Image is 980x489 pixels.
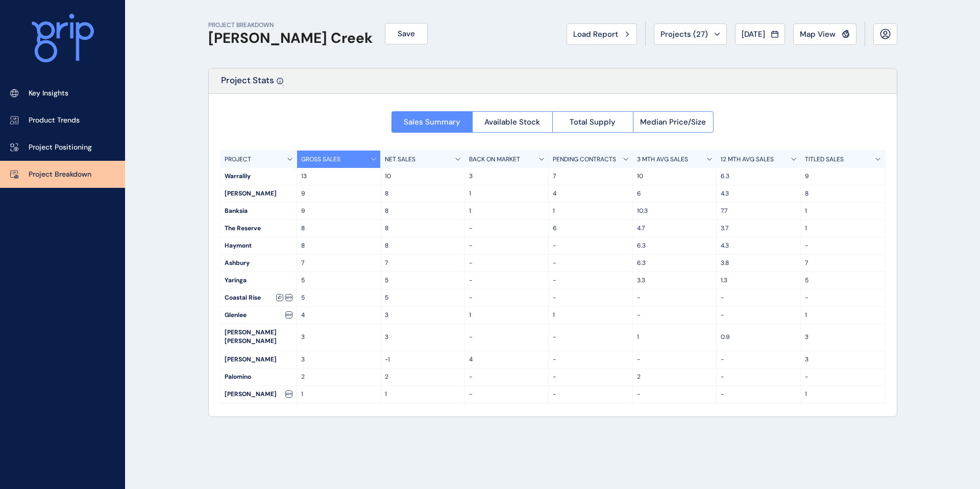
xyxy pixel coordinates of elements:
[220,289,297,306] div: Coastal Rise
[220,220,297,237] div: The Reserve
[469,276,545,285] p: -
[793,23,856,45] button: Map View
[721,333,796,341] p: 0.9
[721,373,796,381] p: -
[800,29,836,39] span: Map View
[721,294,796,302] p: -
[220,386,297,403] div: [PERSON_NAME]
[570,117,616,127] span: Total Supply
[567,23,637,45] button: Load Report
[553,172,628,181] p: 7
[220,255,297,272] div: Ashbury
[220,324,297,351] div: [PERSON_NAME] [PERSON_NAME]
[469,259,545,267] p: -
[721,241,796,250] p: 4.3
[469,172,545,181] p: 3
[553,224,628,233] p: 6
[637,241,713,250] p: 6.3
[805,373,881,381] p: -
[721,259,796,267] p: 3.8
[220,168,297,185] div: Warralily
[469,189,545,198] p: 1
[301,172,377,181] p: 13
[469,241,545,250] p: -
[29,142,92,153] p: Project Positioning
[385,172,460,181] p: 10
[805,189,881,198] p: 8
[721,189,796,198] p: 4.3
[805,355,881,364] p: 3
[553,294,628,302] p: -
[553,241,628,250] p: -
[385,276,460,285] p: 5
[469,355,545,364] p: 4
[637,189,713,198] p: 6
[805,311,881,320] p: 1
[385,241,460,250] p: 8
[404,117,460,127] span: Sales Summary
[637,355,713,364] p: -
[385,311,460,320] p: 3
[385,390,460,399] p: 1
[721,172,796,181] p: 6.3
[472,111,553,133] button: Available Stock
[301,189,377,198] p: 9
[385,224,460,233] p: 8
[221,75,274,93] p: Project Stats
[225,155,251,164] p: PROJECT
[637,333,713,341] p: 1
[805,294,881,302] p: -
[553,333,628,341] p: -
[553,189,628,198] p: 4
[484,117,540,127] span: Available Stock
[805,207,881,215] p: 1
[220,369,297,385] div: Palomino
[553,355,628,364] p: -
[301,373,377,381] p: 2
[553,259,628,267] p: -
[805,333,881,341] p: 3
[553,207,628,215] p: 1
[805,276,881,285] p: 5
[633,111,714,133] button: Median Price/Size
[301,207,377,215] p: 9
[640,117,706,127] span: Median Price/Size
[301,155,340,164] p: GROSS SALES
[301,259,377,267] p: 7
[385,207,460,215] p: 8
[721,355,796,364] p: -
[469,207,545,215] p: 1
[398,29,415,39] span: Save
[301,390,377,399] p: 1
[385,294,460,302] p: 5
[29,88,68,99] p: Key Insights
[805,259,881,267] p: 7
[220,185,297,202] div: [PERSON_NAME]
[654,23,727,45] button: Projects (27)
[385,333,460,341] p: 3
[637,207,713,215] p: 10.3
[220,307,297,324] div: Glenlee
[301,241,377,250] p: 8
[805,155,844,164] p: TITLED SALES
[301,294,377,302] p: 5
[208,21,373,30] p: PROJECT BREAKDOWN
[385,189,460,198] p: 8
[301,333,377,341] p: 3
[637,155,688,164] p: 3 MTH AVG SALES
[469,311,545,320] p: 1
[220,272,297,289] div: Yaringa
[385,355,460,364] p: -1
[301,276,377,285] p: 5
[742,29,765,39] span: [DATE]
[637,373,713,381] p: 2
[469,224,545,233] p: -
[721,224,796,233] p: 3.7
[637,294,713,302] p: -
[805,241,881,250] p: -
[385,23,428,44] button: Save
[29,115,80,126] p: Product Trends
[469,155,520,164] p: BACK ON MARKET
[721,390,796,399] p: -
[301,355,377,364] p: 3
